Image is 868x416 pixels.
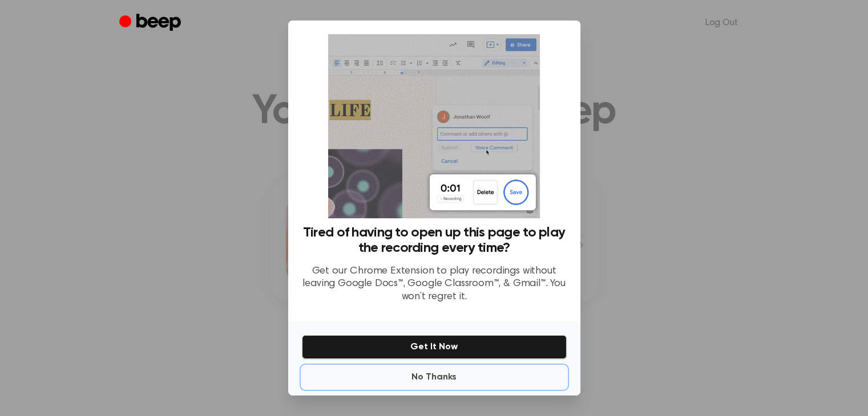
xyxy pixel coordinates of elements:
img: Beep extension in action [328,34,540,218]
a: Beep [119,12,184,34]
p: Get our Chrome Extension to play recordings without leaving Google Docs™, Google Classroom™, & Gm... [302,265,567,304]
button: Get It Now [302,335,567,359]
a: Log Out [694,9,749,36]
button: No Thanks [302,366,567,389]
h3: Tired of having to open up this page to play the recording every time? [302,225,567,256]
